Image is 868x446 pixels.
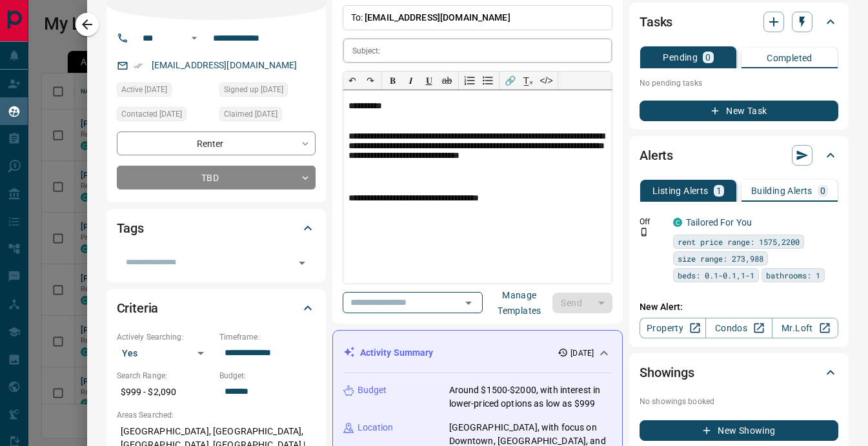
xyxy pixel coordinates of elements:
p: Budget [358,383,387,397]
a: [EMAIL_ADDRESS][DOMAIN_NAME] [152,60,298,70]
p: 0 [705,53,711,62]
svg: Email Verified [134,61,143,70]
span: [EMAIL_ADDRESS][DOMAIN_NAME] [365,12,510,23]
div: Fri Sep 12 2025 [117,107,213,125]
span: size range: 273,988 [678,252,763,265]
div: Showings [640,357,838,388]
h2: Alerts [640,145,673,166]
p: Building Alerts [751,186,812,195]
button: ab [438,72,456,90]
span: Claimed [DATE] [224,108,278,121]
button: T̲ₓ [520,72,538,90]
span: bathrooms: 1 [766,269,820,282]
div: Tue Sep 02 2025 [219,82,316,101]
div: Renter [117,131,316,155]
p: Timeframe: [219,331,316,343]
div: Tags [117,213,316,244]
p: Completed [767,53,812,63]
p: Listing Alerts [652,186,709,195]
button: ↷ [361,72,379,90]
button: Open [187,30,202,46]
div: Alerts [640,140,838,171]
button: 𝐁 [384,72,402,90]
a: Property [640,318,706,338]
svg: Push Notification Only [640,228,649,237]
p: No pending tasks [640,73,838,93]
span: Contacted [DATE] [121,108,182,121]
p: 1 [716,186,722,195]
p: To: [343,5,613,30]
p: Location [358,421,394,434]
button: 𝐔 [420,72,438,90]
button: New Task [640,101,838,121]
p: Activity Summary [360,346,434,360]
div: Wed Sep 03 2025 [117,82,213,101]
span: Signed up [DATE] [224,83,283,96]
p: Off [640,216,665,228]
button: Manage Templates [487,293,553,313]
button: Open [293,254,311,272]
h2: Showings [640,362,694,383]
div: Thu Sep 11 2025 [219,107,316,125]
div: TBD [117,166,316,189]
div: split button [552,293,612,313]
a: Condos [705,318,772,338]
p: 0 [820,186,825,195]
a: Mr.Loft [772,318,838,338]
span: 𝐔 [426,75,432,86]
h2: Tags [117,218,144,238]
p: Search Range: [117,370,213,382]
button: Numbered list [461,72,479,90]
button: Open [459,294,478,312]
p: [DATE] [570,347,594,359]
span: beds: 0.1-0.1,1-1 [678,269,754,282]
h2: Tasks [640,12,672,32]
p: Budget: [219,370,316,382]
p: Actively Searching: [117,331,213,343]
div: Criteria [117,293,316,324]
div: Tasks [640,6,838,37]
s: ab [442,75,452,86]
a: Tailored For You [686,217,752,228]
button: 🔗 [501,72,520,90]
button: Bullet list [479,72,497,90]
div: Activity Summary[DATE] [343,341,612,365]
p: Around $1500-$2000, with interest in lower-priced options as low as $999 [449,383,612,411]
p: $999 - $2,090 [117,382,213,403]
p: Pending [663,53,698,62]
h2: Criteria [117,298,159,318]
p: Subject: [352,45,381,57]
button: </> [538,72,556,90]
p: No showings booked [640,396,838,407]
div: condos.ca [673,218,682,227]
p: New Alert: [640,300,838,314]
button: ↶ [343,72,361,90]
button: New Showing [640,420,838,441]
span: rent price range: 1575,2200 [678,235,800,248]
button: 𝑰 [402,72,420,90]
span: Active [DATE] [121,83,167,96]
div: Yes [117,343,213,364]
p: Areas Searched: [117,409,316,421]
